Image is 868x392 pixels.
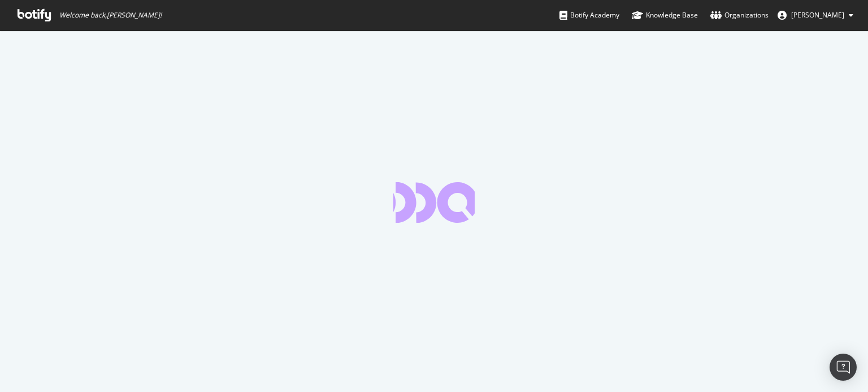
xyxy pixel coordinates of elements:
div: Open Intercom Messenger [830,354,857,381]
span: Welcome back, [PERSON_NAME] ! [59,11,162,20]
button: [PERSON_NAME] [769,6,862,24]
div: animation [393,182,475,223]
div: Knowledge Base [632,10,698,21]
div: Botify Academy [559,10,619,21]
span: Gilles Ngamenye [791,10,844,20]
div: Organizations [710,10,769,21]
